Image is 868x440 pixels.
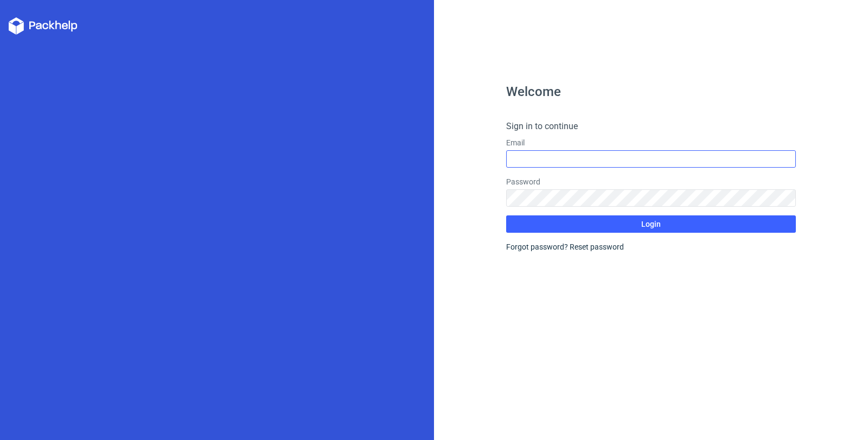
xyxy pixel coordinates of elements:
span: Login [641,220,661,228]
h4: Sign in to continue [506,120,795,133]
label: Email [506,137,795,148]
button: Login [506,215,795,233]
div: Forgot password? [506,241,795,252]
a: Reset password [570,243,624,251]
h1: Welcome [506,85,795,98]
label: Password [506,176,795,187]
